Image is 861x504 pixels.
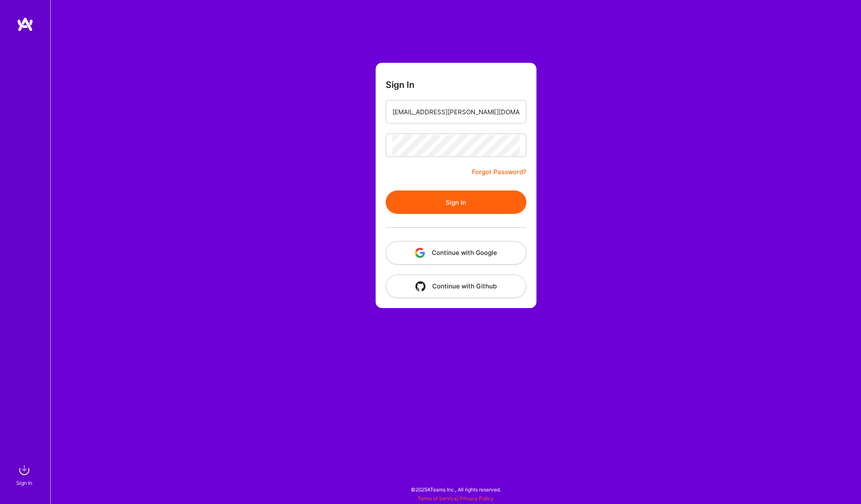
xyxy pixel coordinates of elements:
button: Sign In [386,190,526,214]
span: | [418,495,494,501]
img: icon [415,281,425,291]
button: Continue with Google [386,241,526,265]
a: Privacy Policy [460,495,494,501]
input: Email... [392,101,520,123]
div: © 2025 ATeams Inc., All rights reserved. [50,479,861,500]
button: Continue with Github [386,275,526,298]
a: Terms of Service [418,495,457,501]
a: sign inSign In [18,462,33,487]
img: sign in [16,462,33,478]
img: icon [415,248,425,258]
img: logo [17,17,34,32]
h3: Sign In [386,80,415,90]
a: Forgot Password? [472,167,526,177]
div: Sign In [16,478,32,487]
